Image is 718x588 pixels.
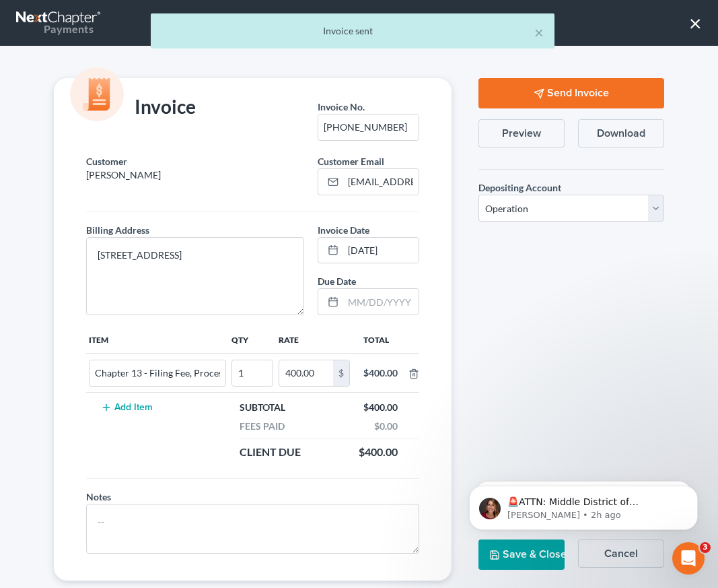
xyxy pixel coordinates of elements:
div: Client Due [233,445,308,460]
label: Notes [86,490,111,504]
button: Add Item [97,402,156,413]
th: Qty [229,326,276,353]
button: × [689,12,702,34]
button: × [534,24,544,40]
span: Invoice No. [318,101,365,112]
iframe: Intercom notifications message [449,457,718,552]
div: Invoice sent [161,24,544,38]
div: Fees Paid [233,420,291,433]
span: Invoice Date [318,224,369,236]
div: $400.00 [352,445,404,460]
div: $0.00 [367,420,404,433]
div: $400.00 [357,401,404,414]
th: Item [86,326,229,353]
th: Total [353,326,408,353]
div: Invoice [79,94,203,121]
label: Due Date [318,274,356,288]
iframe: Intercom live chat [672,542,705,575]
input: MM/DD/YYYY [343,289,419,315]
button: Save & Close [478,540,565,570]
span: Depositing Account [478,182,561,193]
button: Cancel [578,540,664,568]
input: -- [318,115,419,140]
input: Enter email... [343,169,419,195]
span: Customer Email [318,156,384,167]
button: Preview [478,119,565,148]
img: icon-money-cc55cd5b71ee43c44ef0efbab91310903cbf28f8221dba23c0d5ca797e203e98.svg [70,67,124,121]
button: Download [578,119,664,148]
input: MM/DD/YYYY [343,238,419,263]
input: 0.00 [279,360,333,386]
input: -- [89,360,225,386]
p: [PERSON_NAME] [86,168,304,182]
div: $ [333,360,349,386]
div: $400.00 [363,366,398,380]
th: Rate [276,326,353,353]
label: Customer [86,154,127,168]
div: Subtotal [233,401,292,414]
a: Payments [16,7,102,39]
button: Send Invoice [478,78,664,108]
span: Billing Address [86,224,149,236]
input: -- [232,360,273,386]
span: 3 [700,542,711,553]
